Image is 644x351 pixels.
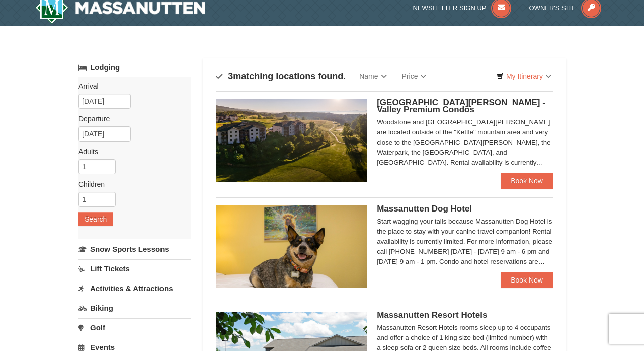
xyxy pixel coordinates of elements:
a: Snow Sports Lessons [78,240,191,258]
div: Woodstone and [GEOGRAPHIC_DATA][PERSON_NAME] are located outside of the "Kettle" mountain area an... [377,117,553,168]
button: Search [78,212,113,226]
span: Massanutten Resort Hotels [377,310,487,320]
a: Lift Tickets [78,259,191,278]
h4: matching locations found. [216,71,346,81]
a: Name [352,66,394,86]
a: Lodging [78,58,191,77]
a: Book Now [501,272,553,288]
a: Book Now [501,173,553,189]
div: Start wagging your tails because Massanutten Dog Hotel is the place to stay with your canine trav... [377,217,553,267]
a: Owner's Site [529,4,602,12]
a: Biking [78,299,191,317]
label: Departure [78,114,183,124]
img: 27428181-5-81c892a3.jpg [216,205,367,288]
span: 3 [228,71,233,81]
span: Newsletter Sign Up [413,4,487,12]
a: Newsletter Sign Up [413,4,512,12]
span: Massanutten Dog Hotel [377,204,472,214]
label: Children [78,179,183,189]
a: My Itinerary [490,68,558,84]
span: [GEOGRAPHIC_DATA][PERSON_NAME] - Valley Premium Condos [377,98,545,114]
a: Golf [78,318,191,337]
label: Adults [78,147,183,157]
label: Arrival [78,81,183,91]
img: 19219041-4-ec11c166.jpg [216,99,367,182]
a: Activities & Attractions [78,279,191,298]
a: Price [394,66,434,86]
span: Owner's Site [529,4,577,12]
